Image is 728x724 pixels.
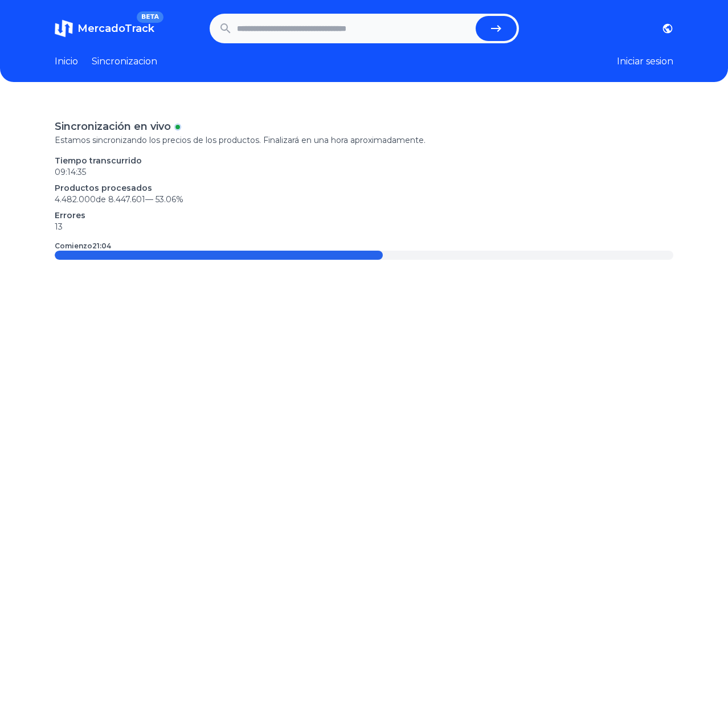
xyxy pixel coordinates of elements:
p: 4.482.000 de 8.447.601 — [55,194,673,205]
time: 09:14:35 [55,167,86,177]
p: Comienzo [55,242,111,251]
span: 53.06 % [156,194,183,204]
time: 21:04 [92,242,111,250]
p: Productos procesados [55,182,673,194]
span: MercadoTrack [77,22,154,35]
a: MercadoTrackBETA [55,19,154,38]
a: Inicio [55,55,78,68]
p: Tiempo transcurrido [55,155,673,166]
img: MercadoTrack [55,19,73,38]
button: Iniciar sesion [617,55,673,68]
p: 13 [55,221,673,232]
span: BETA [137,11,163,23]
p: Errores [55,210,673,221]
p: Sincronización en vivo [55,118,171,134]
a: Sincronizacion [92,55,157,68]
p: Estamos sincronizando los precios de los productos. Finalizará en una hora aproximadamente. [55,134,673,146]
